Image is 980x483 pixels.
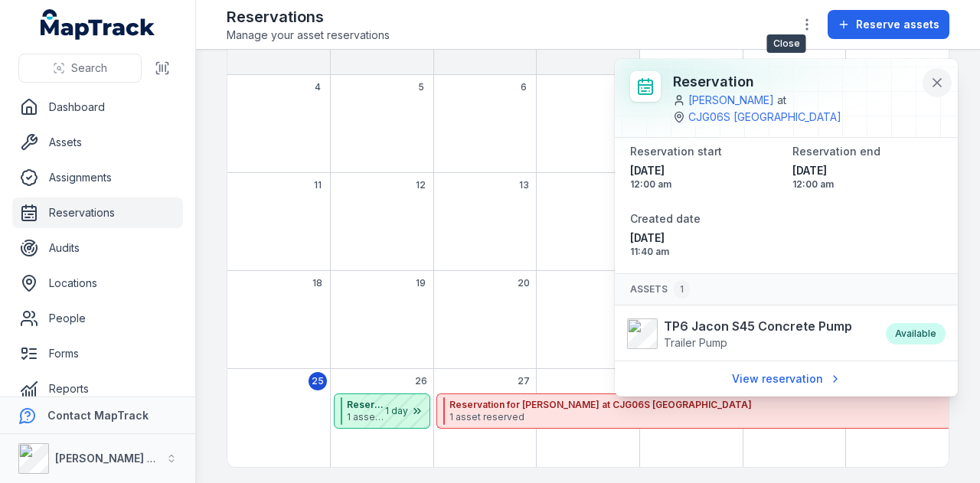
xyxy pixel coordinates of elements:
[12,92,183,122] a: Dashboard
[47,409,149,422] strong: Contact MapTrack
[630,145,722,158] span: Reservation start
[630,280,690,299] span: Assets
[12,374,183,404] a: Reports
[12,127,183,158] a: Assets
[664,336,727,349] span: Trailer Pump
[627,317,871,351] a: TP6 Jacon S45 Concrete PumpTrailer Pump
[334,393,431,429] button: Reservation for [PERSON_NAME] at JOH35A [PERSON_NAME] M7M12 EDC1 asset reserved1 day
[856,17,939,32] span: Reserve assets
[886,323,946,344] div: Available
[792,178,942,191] span: 12:00 am
[12,233,183,263] a: Audits
[418,81,424,93] span: 5
[664,317,852,335] strong: TP6 Jacon S45 Concrete Pump
[519,179,529,191] span: 13
[12,303,183,334] a: People
[688,109,841,125] a: CJG06S [GEOGRAPHIC_DATA]
[227,28,390,43] span: Manage your asset reservations
[630,178,780,191] span: 12:00 am
[314,179,322,191] span: 11
[71,60,107,76] span: Search
[722,364,851,393] a: View reservation
[767,34,806,53] span: Close
[227,6,390,28] h2: Reservations
[12,162,183,193] a: Assignments
[312,277,322,289] span: 18
[521,81,527,93] span: 6
[673,71,918,93] h3: Reservation
[674,280,690,299] div: 1
[315,81,321,93] span: 4
[12,197,183,228] a: Reservations
[41,9,155,40] a: MapTrack
[792,163,942,191] time: 03/09/2025, 12:00:00 am
[792,145,880,158] span: Reservation end
[416,277,426,289] span: 19
[630,163,780,178] span: [DATE]
[630,230,780,246] span: [DATE]
[777,93,786,108] span: at
[688,93,774,108] a: [PERSON_NAME]
[18,54,142,83] button: Search
[630,246,780,258] span: 11:40 am
[12,338,183,369] a: Forms
[630,212,701,225] span: Created date
[347,411,384,423] span: 1 asset reserved
[347,399,384,411] strong: Reservation for [PERSON_NAME] at JOH35A [PERSON_NAME] M7M12 EDC
[828,10,949,39] button: Reserve assets
[12,268,183,299] a: Locations
[55,452,181,465] strong: [PERSON_NAME] Group
[518,277,530,289] span: 20
[792,163,942,178] span: [DATE]
[630,163,780,191] time: 27/08/2025, 12:00:00 am
[630,230,780,258] time: 21/08/2025, 11:40:19 am
[415,375,427,387] span: 26
[416,179,426,191] span: 12
[518,375,530,387] span: 27
[312,375,324,387] span: 25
